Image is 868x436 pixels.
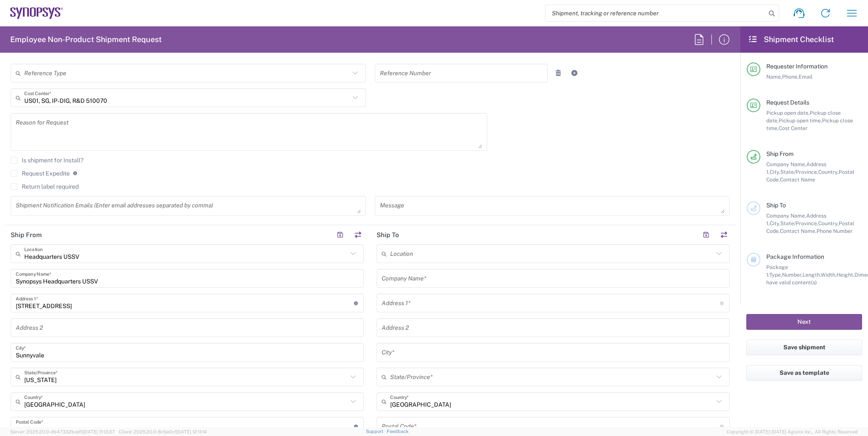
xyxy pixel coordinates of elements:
a: Support [366,429,387,434]
span: Pickup open date, [766,110,810,116]
label: Return label required [11,183,79,190]
h2: Ship From [11,231,42,239]
span: Server: 2025.20.0-db47332bad5 [10,429,115,434]
span: Copyright © [DATE]-[DATE] Agistix Inc., All Rights Reserved [727,428,858,436]
a: Feedback [387,429,408,434]
label: Request Expedite [11,170,70,177]
span: Name, [766,74,782,80]
span: Phone Number [817,228,853,234]
h2: Shipment Checklist [748,34,834,45]
span: Country, [818,169,839,175]
button: Next [746,314,862,330]
span: Contact Name [780,176,815,183]
span: Request Details [766,99,809,106]
span: Pickup open time, [779,117,822,124]
span: Width, [821,272,837,278]
span: Phone, [782,74,799,80]
span: Length, [802,272,821,278]
span: Requester Information [766,63,828,70]
span: Cost Center [779,125,808,131]
span: Email [799,74,813,80]
span: State/Province, [780,169,818,175]
span: Number, [782,272,802,278]
span: Company Name, [766,161,806,167]
span: Type, [769,272,782,278]
span: Package Information [766,253,824,260]
button: Save as template [746,365,862,381]
span: State/Province, [780,220,818,226]
a: Add Reference [568,67,580,79]
span: Ship To [766,202,786,209]
span: [DATE] 11:13:37 [83,429,115,434]
input: Shipment, tracking or reference number [545,5,766,21]
h2: Ship To [377,231,399,239]
h2: Employee Non-Product Shipment Request [10,34,162,45]
span: Ship From [766,150,794,157]
span: City, [770,220,780,226]
button: Save shipment [746,340,862,355]
label: Is shipment for Install? [11,157,83,164]
span: Package 1: [766,264,788,278]
span: [DATE] 12:11:14 [176,429,207,434]
span: Country, [818,220,839,226]
a: Remove Reference [552,67,564,79]
span: City, [770,169,780,175]
span: Contact Name, [780,228,817,234]
span: Company Name, [766,212,806,219]
span: Client: 2025.20.0-8c6e0cf [119,429,207,434]
span: Height, [837,272,854,278]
